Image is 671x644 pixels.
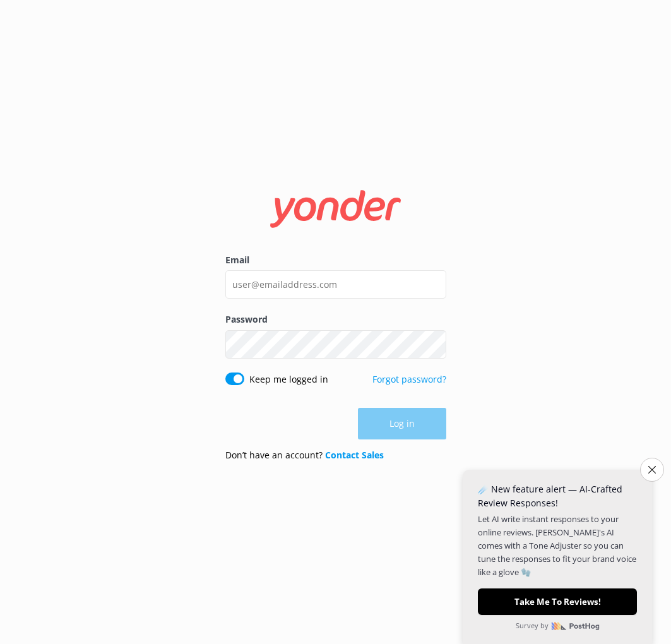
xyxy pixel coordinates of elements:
button: Show password [421,331,446,357]
a: Contact Sales [325,449,384,461]
input: user@emailaddress.com [225,270,446,299]
a: Forgot password? [372,373,446,385]
p: Don’t have an account? [225,448,384,462]
label: Email [225,253,446,267]
label: Keep me logged in [249,373,328,386]
label: Password [225,313,446,326]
